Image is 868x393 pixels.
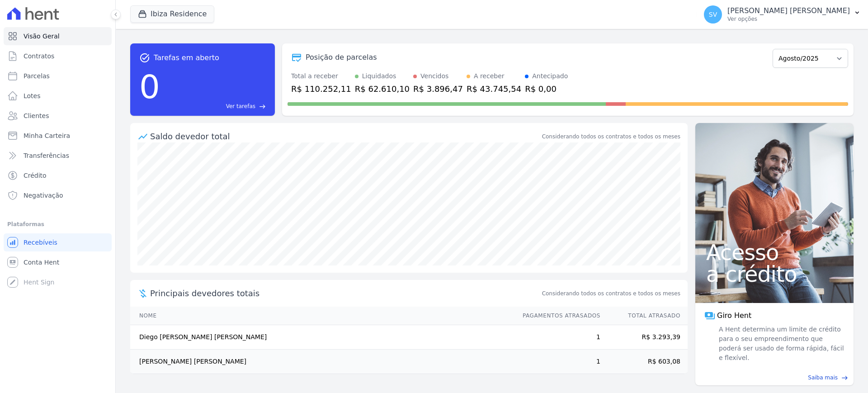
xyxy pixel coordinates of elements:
div: A receber [474,71,505,81]
div: R$ 110.252,11 [291,83,351,95]
a: Ver tarefas east [164,102,266,110]
a: Conta Hent [4,253,112,271]
a: Transferências [4,147,112,165]
iframe: Intercom live chat [9,362,31,384]
span: SV [709,11,717,18]
span: a crédito [706,263,843,285]
span: Transferências [24,151,69,160]
span: Recebíveis [24,238,57,247]
span: Visão Geral [24,32,60,41]
div: 0 [139,63,160,110]
span: task_alt [139,52,150,63]
div: Liquidados [362,71,396,81]
td: Diego [PERSON_NAME] [PERSON_NAME] [130,325,514,350]
div: Plataformas [7,219,108,230]
span: Negativação [24,191,63,200]
span: Ver tarefas [226,102,255,110]
a: Saiba mais east [701,374,848,382]
span: Principais devedores totais [150,287,540,299]
th: Total Atrasado [601,307,688,325]
a: Lotes [4,87,112,105]
span: Clientes [24,111,49,120]
span: A Hent determina um limite de crédito para o seu empreendimento que poderá ser usado de forma ráp... [717,325,844,363]
td: [PERSON_NAME] [PERSON_NAME] [130,350,514,374]
span: Considerando todos os contratos e todos os meses [542,289,680,298]
div: R$ 3.896,47 [413,83,463,95]
span: Giro Hent [717,310,751,321]
span: Minha Carteira [24,131,70,140]
th: Pagamentos Atrasados [514,307,601,325]
th: Nome [130,307,514,325]
td: 1 [514,350,601,374]
a: Crédito [4,166,112,185]
td: R$ 3.293,39 [601,325,688,350]
button: Ibiza Residence [130,5,214,23]
td: R$ 603,08 [601,350,688,374]
p: [PERSON_NAME] [PERSON_NAME] [727,6,850,15]
button: SV [PERSON_NAME] [PERSON_NAME] Ver opções [697,2,868,27]
span: Acesso [706,241,843,263]
div: R$ 62.610,10 [355,83,410,95]
div: Antecipado [532,71,568,81]
div: Considerando todos os contratos e todos os meses [542,133,680,141]
span: Contratos [24,52,54,61]
a: Visão Geral [4,27,112,45]
div: Total a receber [291,71,351,81]
a: Negativação [4,186,112,204]
p: Ver opções [727,15,850,23]
span: east [259,103,266,110]
a: Recebíveis [4,233,112,251]
span: Conta Hent [24,258,59,267]
div: Saldo devedor total [150,130,540,142]
a: Contratos [4,47,112,65]
span: Lotes [24,91,41,100]
span: east [841,374,848,381]
a: Minha Carteira [4,127,112,145]
span: Crédito [24,171,47,180]
a: Clientes [4,107,112,125]
a: Parcelas [4,67,112,85]
span: Parcelas [24,71,50,80]
div: Vencidos [420,71,448,81]
div: Posição de parcelas [306,52,377,63]
td: 1 [514,325,601,350]
span: Tarefas em aberto [154,52,219,63]
span: Saiba mais [808,374,838,382]
div: R$ 0,00 [525,83,568,95]
div: R$ 43.745,54 [467,83,521,95]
